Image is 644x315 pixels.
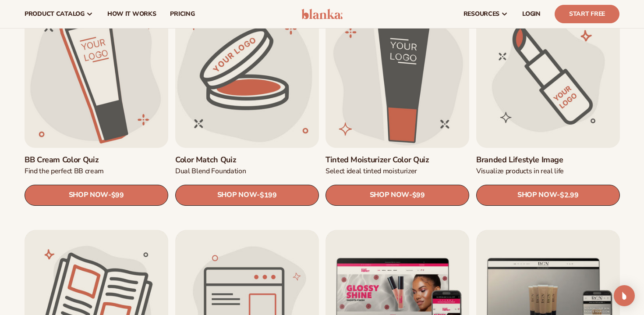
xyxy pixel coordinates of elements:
[555,5,619,23] a: Start Free
[25,184,168,205] a: SHOP NOW- $99
[25,154,168,165] a: BB Cream Color Quiz
[301,9,343,19] img: logo
[522,11,541,18] span: LOGIN
[614,285,635,306] div: Open Intercom Messenger
[175,184,319,205] a: SHOP NOW- $199
[412,191,425,199] span: $99
[560,191,578,199] span: $2.99
[217,191,256,199] span: SHOP NOW
[25,11,85,18] span: product catalog
[326,184,469,205] a: SHOP NOW- $99
[326,154,469,165] a: Tinted Moisturizer Color Quiz
[259,191,276,199] span: $199
[111,191,124,199] span: $99
[170,11,195,18] span: pricing
[476,184,620,205] a: SHOP NOW- $2.99
[476,154,620,165] a: Branded Lifestyle Image
[107,11,156,18] span: How It Works
[517,191,556,199] span: SHOP NOW
[175,154,319,165] a: Color Match Quiz
[370,191,409,199] span: SHOP NOW
[464,11,499,18] span: resources
[69,191,108,199] span: SHOP NOW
